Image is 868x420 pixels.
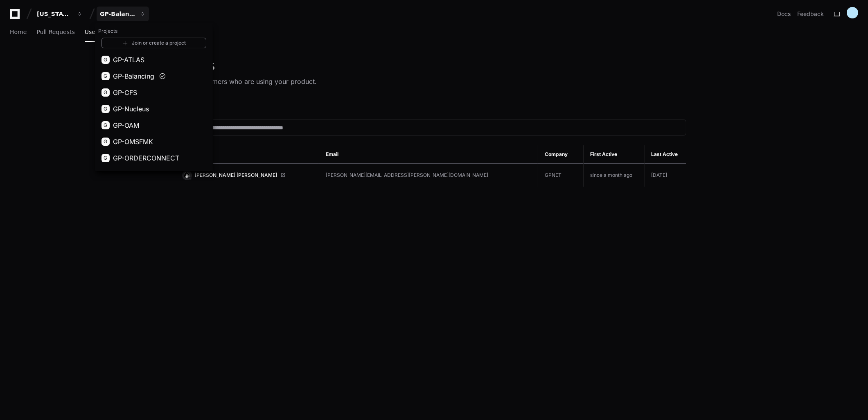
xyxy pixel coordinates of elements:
a: Join or create a project [101,38,206,48]
span: [PERSON_NAME] [PERSON_NAME] [195,172,277,178]
div: [US_STATE] Pacific [37,10,72,18]
td: GPNET [538,164,584,187]
span: Pull Requests [36,29,74,34]
th: Company [538,145,584,164]
a: Home [10,23,27,42]
span: Users [85,29,101,34]
span: Home [10,29,27,34]
div: G [101,56,110,64]
img: 15.svg [183,171,191,179]
span: GP-OMSFMK [113,137,153,147]
h1: Projects [95,25,213,38]
div: [US_STATE] Pacific [95,23,213,171]
a: [PERSON_NAME] [PERSON_NAME] [182,170,313,180]
a: Pull Requests [36,23,74,42]
div: G [101,154,110,162]
td: [DATE] [645,164,686,187]
div: G [101,121,110,129]
div: Users [182,59,317,73]
td: [PERSON_NAME][EMAIL_ADDRESS][PERSON_NAME][DOMAIN_NAME] [319,164,538,187]
span: GP-CFS [113,88,137,97]
th: Name [182,145,319,164]
td: since a month ago [584,164,645,187]
th: Last Active [645,145,686,164]
div: G [101,72,110,80]
div: G [101,138,110,146]
span: GP-ATLAS [113,55,144,65]
th: Email [319,145,538,164]
span: GP-Nucleus [113,104,149,114]
span: GP-OAM [113,120,139,130]
div: G [101,105,110,113]
a: Docs [777,10,791,18]
div: The customers who are using your product. [182,77,317,86]
span: GP-ORDERCONNECT [113,153,179,163]
span: GP-Balancing [113,71,154,81]
button: Feedback [797,10,824,18]
button: GP-Balancing [97,7,149,21]
button: [US_STATE] Pacific [34,7,86,21]
div: GP-Balancing [100,10,135,18]
th: First Active [584,145,645,164]
div: G [101,88,110,97]
a: Users [85,23,101,42]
